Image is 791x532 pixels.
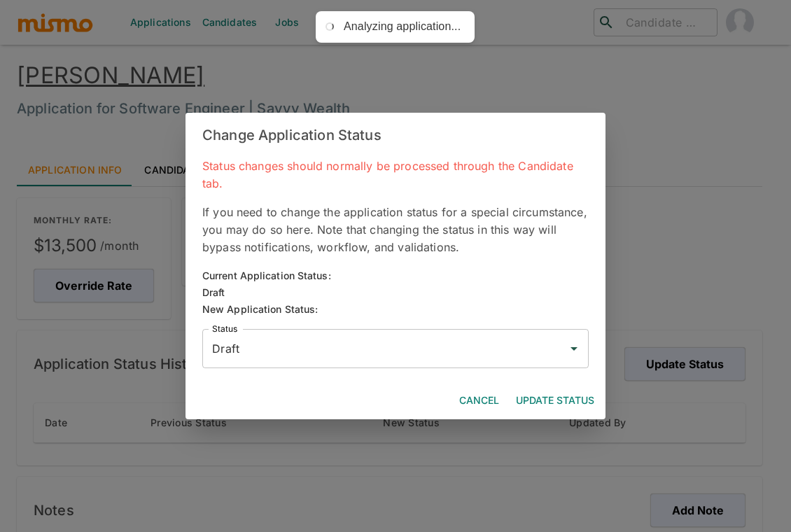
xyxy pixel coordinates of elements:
[202,267,331,284] div: Current Application Status:
[185,113,605,157] h2: Change Application Status
[510,388,600,414] button: Update Status
[454,388,505,414] button: Cancel
[202,205,587,254] span: If you need to change the application status for a special circumstance, you may do so here. Note...
[564,339,584,358] button: Open
[202,284,331,301] div: Draft
[212,323,237,335] label: Status
[344,20,461,34] div: Analyzing application...
[202,301,589,318] div: New Application Status:
[202,159,573,190] span: Status changes should normally be processed through the Candidate tab.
